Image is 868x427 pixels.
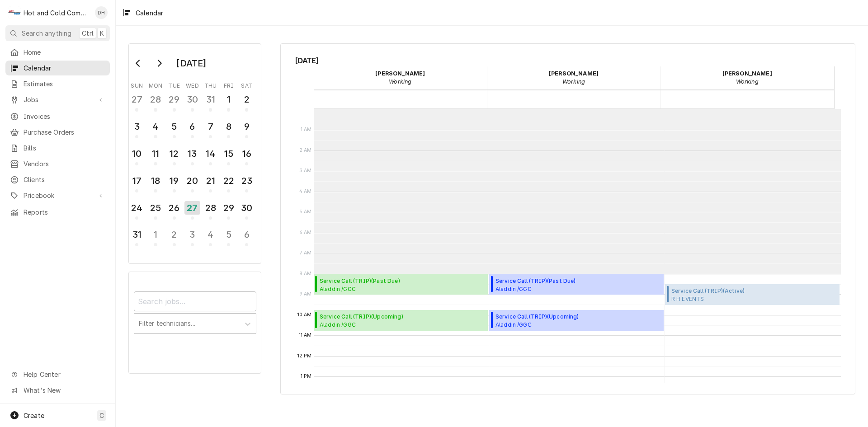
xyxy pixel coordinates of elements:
[24,95,92,104] span: Jobs
[24,207,105,217] span: Reports
[220,79,238,90] th: Friday
[297,208,314,216] span: 5 AM
[173,56,209,71] div: [DATE]
[203,120,217,133] div: 7
[314,310,488,331] div: Service Call (TRIP)(Upcoming)Aladdin /GGCA-Bldg. ([GEOGRAPHIC_DATA],Panda,C-Store) / [STREET_ADDR...
[222,120,236,133] div: 8
[203,93,217,106] div: 31
[185,93,199,106] div: 30
[487,66,660,89] div: David Harris - Working
[8,6,21,19] div: Hot and Cold Commercial Kitchens, Inc.'s Avatar
[167,174,181,188] div: 19
[203,228,217,241] div: 4
[314,274,488,295] div: Service Call (TRIP)(Past Due)Aladdin /GGCDining / [STREET_ADDRESS] D, [GEOGRAPHIC_DATA], GA 30043
[185,228,199,241] div: 3
[167,201,181,215] div: 26
[148,93,162,106] div: 28
[320,285,485,292] span: Aladdin /GGC Dining / [STREET_ADDRESS] D, [GEOGRAPHIC_DATA], GA 30043
[298,126,314,133] span: 1 AM
[222,147,236,160] div: 15
[185,147,199,160] div: 13
[24,127,105,137] span: Purchase Orders
[671,287,745,295] span: Service Call (TRIP) ( Active )
[665,284,840,305] div: [Service] Service Call (TRIP) R H EVENTS 3230 Hopeland Industrial Dr,, POWDER SPRINGS, GA 30127 I...
[297,332,314,339] span: 11 AM
[130,120,144,133] div: 3
[165,79,183,90] th: Tuesday
[148,147,162,160] div: 11
[148,201,162,215] div: 25
[320,277,485,285] span: Service Call (TRIP) ( Past Due )
[5,156,110,171] a: Vendors
[5,125,110,140] a: Purchase Orders
[222,228,236,241] div: 5
[5,45,110,60] a: Home
[130,228,144,241] div: 31
[24,143,105,153] span: Bills
[183,79,201,90] th: Wednesday
[24,175,105,184] span: Clients
[128,272,261,374] div: Calendar Filters
[240,228,254,241] div: 6
[489,310,664,331] div: [Service] Service Call (TRIP) Aladdin /GGC A-Bldg. (Chic Fila,Panda,C-Store) / 1000 University Ce...
[167,120,181,133] div: 5
[150,56,168,70] button: Go to next month
[297,188,314,195] span: 4 AM
[167,93,181,106] div: 29
[82,28,94,38] span: Ctrl
[297,291,314,298] span: 9 AM
[240,147,254,160] div: 16
[314,274,488,295] div: [Service] Service Call (TRIP) Aladdin /GGC Dining / 1000 University Center Ln Bldg. D, Lawrencevi...
[665,284,840,305] div: Service Call (TRIP)(Active)R H EVENTS[STREET_ADDRESS]
[134,283,256,343] div: Calendar Filters
[100,28,104,38] span: K
[660,66,834,89] div: Jason Thomason - Working
[5,25,110,41] button: Search anythingCtrlK
[130,147,144,160] div: 10
[222,174,236,188] div: 22
[240,120,254,133] div: 9
[295,55,841,66] span: [DATE]
[148,228,162,241] div: 1
[5,367,110,382] a: Go to Help Center
[95,6,108,19] div: DH
[320,313,485,321] span: Service Call (TRIP) ( Upcoming )
[24,112,105,121] span: Invoices
[297,229,314,236] span: 6 AM
[495,277,661,285] span: Service Call (TRIP) ( Past Due )
[24,63,105,73] span: Calendar
[130,174,144,188] div: 17
[24,412,44,419] span: Create
[167,228,181,241] div: 2
[5,172,110,187] a: Clients
[298,373,314,380] span: 1 PM
[280,43,855,394] div: Calendar Calendar
[5,92,110,107] a: Go to Jobs
[314,66,487,89] div: Daryl Harris - Working
[128,43,261,264] div: Calendar Day Picker
[736,78,759,85] em: Working
[238,79,256,90] th: Saturday
[128,79,146,90] th: Sunday
[202,79,220,90] th: Thursday
[5,383,110,398] a: Go to What's New
[99,411,104,420] span: C
[130,93,144,106] div: 27
[5,109,110,124] a: Invoices
[5,188,110,203] a: Go to Pricebook
[130,201,144,215] div: 24
[375,70,425,77] strong: [PERSON_NAME]
[5,141,110,155] a: Bills
[184,201,200,215] div: 27
[203,147,217,160] div: 14
[240,93,254,106] div: 2
[297,167,314,174] span: 3 AM
[240,174,254,188] div: 23
[5,61,110,75] a: Calendar
[295,311,314,319] span: 10 AM
[297,147,314,154] span: 2 AM
[489,310,664,331] div: Service Call (TRIP)(Upcoming)Aladdin /GGCA-Bldg. ([GEOGRAPHIC_DATA],Panda,C-Store) / [STREET_ADDR...
[134,291,256,311] input: Search jobs...
[185,174,199,188] div: 20
[8,6,21,19] div: H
